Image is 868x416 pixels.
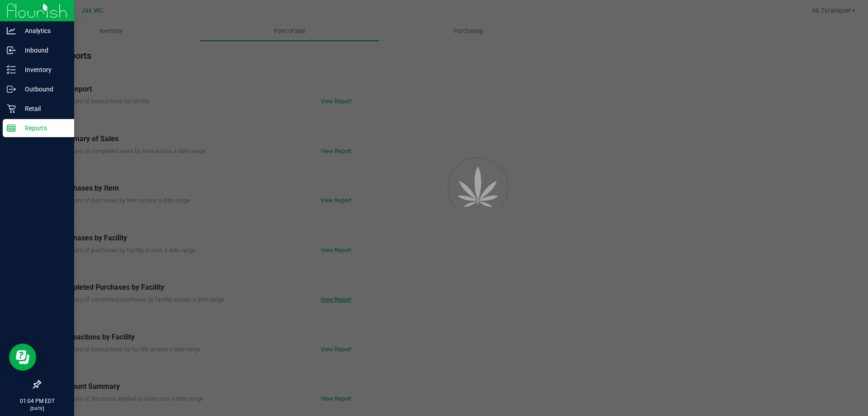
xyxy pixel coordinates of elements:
[16,45,70,56] p: Inbound
[7,46,16,55] inline-svg: Inbound
[7,124,16,133] inline-svg: Reports
[16,103,70,114] p: Retail
[4,397,70,405] p: 01:04 PM EDT
[9,344,36,371] iframe: Resource center
[16,84,70,95] p: Outbound
[16,64,70,75] p: Inventory
[7,85,16,94] inline-svg: Outbound
[16,123,70,134] p: Reports
[4,405,70,412] p: [DATE]
[16,25,70,36] p: Analytics
[7,65,16,74] inline-svg: Inventory
[7,104,16,113] inline-svg: Retail
[7,26,16,35] inline-svg: Analytics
